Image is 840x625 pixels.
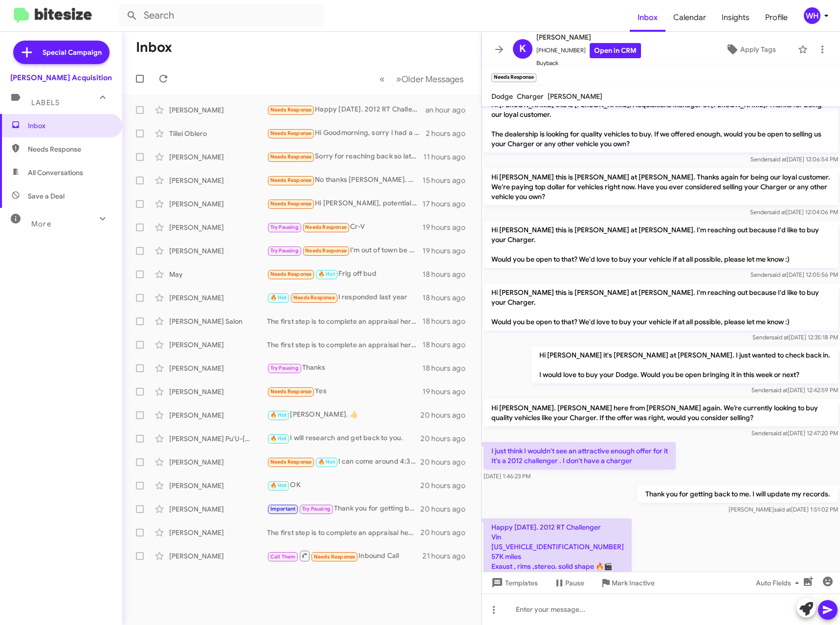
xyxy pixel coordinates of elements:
[590,43,641,58] a: Open in CRM
[422,246,473,256] div: 19 hours ago
[293,294,335,301] span: Needs Response
[28,191,65,201] span: Save a Deal
[169,316,267,326] div: [PERSON_NAME] Salon
[390,69,469,89] button: Next
[31,220,51,228] span: More
[491,92,513,101] span: Dodge
[43,47,102,57] span: Special Campaign
[422,199,473,209] div: 17 hours ago
[28,121,111,131] span: Inbox
[305,247,347,254] span: Needs Response
[270,247,299,254] span: Try Pausing
[270,506,296,512] span: Important
[31,98,60,107] span: Labels
[136,40,172,55] h1: Inbox
[267,362,422,374] div: Thanks
[531,346,838,383] p: Hi [PERSON_NAME] it's [PERSON_NAME] at [PERSON_NAME]. I just wanted to check back in. I would lov...
[708,41,793,58] button: Apply Tags
[752,386,838,394] span: Sender [DATE] 12:42:59 PM
[169,199,267,209] div: [PERSON_NAME]
[770,271,787,278] span: said at
[169,246,267,256] div: [PERSON_NAME]
[267,198,422,209] div: Hi [PERSON_NAME], potentially but I'm trying to feel out the private market right now. I'll reach...
[267,340,422,350] div: The first step is to complete an appraisal here at the dealership. Once we complete an inspection...
[630,3,665,32] a: Inbox
[169,293,267,303] div: [PERSON_NAME]
[714,3,757,32] span: Insights
[169,434,267,444] div: [PERSON_NAME] Pu'U-[PERSON_NAME]
[267,456,420,468] div: I can come around 4:30 if thats okay
[517,92,544,101] span: Charger
[118,4,324,27] input: Search
[536,58,641,68] span: Buyback
[548,92,602,101] span: [PERSON_NAME]
[270,224,299,230] span: Try Pausing
[484,96,838,153] p: Hi [PERSON_NAME] this is [PERSON_NAME], Acquisitions Manager at [PERSON_NAME]. Thanks for being o...
[267,292,422,303] div: I responded last year
[270,482,287,489] span: 🔥 Hot
[267,528,420,537] div: The first step is to complete an appraisal here at the dealership. Once we complete an inspection...
[169,387,267,397] div: [PERSON_NAME]
[422,316,473,326] div: 18 hours ago
[267,316,422,326] div: The first step is to complete an appraisal here at the dealership. Once we complete an inspection...
[489,574,538,592] span: Templates
[267,433,420,444] div: I will research and get back to you.
[774,506,791,513] span: said at
[270,554,296,560] span: Call Them
[804,7,820,24] div: WH
[267,104,425,115] div: Happy [DATE]. 2012 RT Challenger Vin [US_VEHICLE_IDENTIFICATION_NUMBER] 57K miles Exaust , rims ,...
[267,268,422,280] div: Frig off bud
[757,3,796,32] span: Profile
[267,503,420,514] div: Thank you for getting back to me. I will update my records.
[379,73,385,85] span: «
[267,151,423,162] div: Sorry for reaching back so late. But yes I definitely would. Mahalo for contacting me lmk
[484,221,838,268] p: Hi [PERSON_NAME] this is [PERSON_NAME] at [PERSON_NAME]. I'm reaching out because I'd like to buy...
[756,574,803,592] span: Auto Fields
[592,574,663,592] button: Mark Inactive
[267,128,426,139] div: Hi Goodmorning, sorry I had a busy day [DATE] and I would love to sell it but the only thing is t...
[270,154,312,160] span: Needs Response
[318,459,335,465] span: 🔥 Hot
[422,551,473,561] div: 21 hours ago
[169,269,267,279] div: May
[267,175,422,186] div: No thanks [PERSON_NAME]. We finally have all the mirrors and seats adjusted and we are to old to ...
[267,480,420,491] div: OK
[425,105,473,115] div: an hour ago
[169,176,267,185] div: [PERSON_NAME]
[612,574,655,592] span: Mark Inactive
[426,129,473,138] div: 2 hours ago
[422,363,473,373] div: 18 hours ago
[420,481,473,491] div: 20 hours ago
[270,130,312,136] span: Needs Response
[270,459,312,465] span: Needs Response
[267,222,422,233] div: Cr-V
[484,518,632,575] p: Happy [DATE]. 2012 RT Challenger Vin [US_VEHICLE_IDENTIFICATION_NUMBER] 57K miles Exaust , rims ,...
[270,201,312,207] span: Needs Response
[484,442,676,469] p: I just think I wouldn't see an attractive enough offer for it It's a 2012 challenger . I don't ha...
[302,506,331,512] span: Try Pausing
[374,69,391,89] button: Previous
[267,409,420,421] div: [PERSON_NAME]. 👍
[270,388,312,395] span: Needs Response
[484,472,531,480] span: [DATE] 1:46:23 PM
[484,284,838,331] p: Hi [PERSON_NAME] this is [PERSON_NAME] at [PERSON_NAME]. I'm reaching out because I'd like to buy...
[565,574,584,592] span: Pause
[267,550,422,562] div: Inbound Call
[420,504,473,514] div: 20 hours ago
[396,73,401,85] span: »
[270,177,312,183] span: Needs Response
[536,43,641,58] span: [PHONE_NUMBER]
[169,340,267,350] div: [PERSON_NAME]
[484,168,838,205] p: Hi [PERSON_NAME] this is [PERSON_NAME] at [PERSON_NAME]. Thanks again for being our loyal custome...
[270,271,312,277] span: Needs Response
[491,73,536,82] small: Needs Response
[771,429,788,437] span: said at
[770,156,787,163] span: said at
[314,554,355,560] span: Needs Response
[374,69,469,89] nav: Page navigation example
[740,41,776,58] span: Apply Tags
[423,152,473,162] div: 11 hours ago
[796,7,829,24] button: WH
[420,457,473,467] div: 20 hours ago
[638,485,838,503] p: Thank you for getting back to me. I will update my records.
